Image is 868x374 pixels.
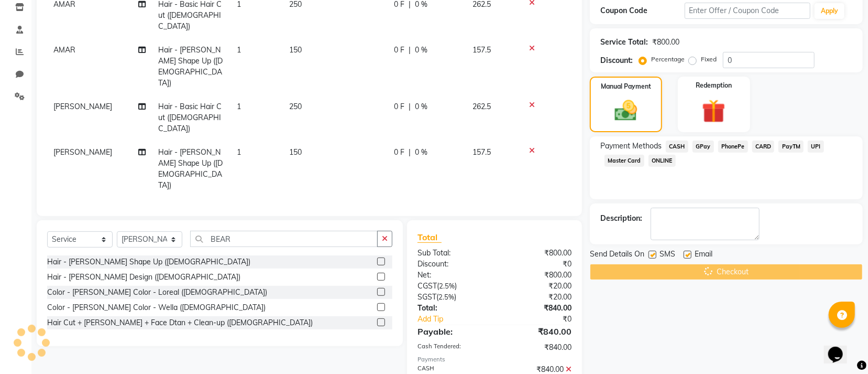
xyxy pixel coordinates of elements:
span: | [409,147,411,158]
span: 150 [289,45,302,55]
div: ₹0 [509,314,579,325]
span: [PERSON_NAME] [53,102,112,111]
span: 157.5 [473,147,491,157]
span: 0 F [394,45,404,56]
div: Sub Total: [410,248,495,259]
div: ₹0 [495,259,579,270]
div: ₹840.00 [495,325,579,338]
span: Total [417,232,442,243]
input: Enter Offer / Coupon Code [685,3,810,19]
span: Payment Methods [600,141,662,152]
span: Hair - [PERSON_NAME] Shape Up ([DEMOGRAPHIC_DATA]) [158,45,223,88]
div: Hair - [PERSON_NAME] Design ([DEMOGRAPHIC_DATA]) [47,272,240,283]
div: Hair - [PERSON_NAME] Shape Up ([DEMOGRAPHIC_DATA]) [47,257,250,268]
span: ONLINE [649,155,676,167]
div: Color - [PERSON_NAME] Color - Wella ([DEMOGRAPHIC_DATA]) [47,302,266,313]
a: Add Tip [410,314,509,325]
div: ₹840.00 [495,342,579,353]
span: GPay [693,141,714,153]
span: 0 F [394,101,404,112]
span: 0 % [415,45,427,56]
div: ₹800.00 [652,37,679,48]
div: Hair Cut + [PERSON_NAME] + Face Dtan + Clean-up ([DEMOGRAPHIC_DATA]) [47,317,313,328]
span: 1 [237,45,241,55]
span: 150 [289,147,302,157]
label: Manual Payment [601,82,651,91]
div: ₹800.00 [495,248,579,259]
div: Payments [417,355,572,364]
div: ₹840.00 [495,303,579,314]
button: Apply [815,3,844,19]
label: Redemption [696,81,732,90]
div: Description: [600,213,642,224]
span: Send Details On [590,249,644,262]
iframe: chat widget [824,332,858,364]
span: 250 [289,102,302,111]
span: | [409,101,411,112]
div: Total: [410,303,495,314]
span: Master Card [605,155,644,167]
input: Search or Scan [190,231,378,247]
span: 0 % [415,147,427,158]
img: _gift.svg [695,97,733,126]
span: CASH [666,141,688,153]
div: ( ) [410,292,495,303]
span: CARD [752,141,775,153]
span: AMAR [53,45,75,55]
div: Coupon Code [600,5,684,16]
span: SGST [417,292,436,302]
span: SMS [660,249,675,262]
span: 2.5% [438,293,454,301]
span: 0 F [394,147,404,158]
label: Fixed [701,55,717,64]
span: | [409,45,411,56]
div: Net: [410,270,495,281]
span: CGST [417,281,437,291]
div: ₹800.00 [495,270,579,281]
div: Cash Tendered: [410,342,495,353]
div: ₹20.00 [495,292,579,303]
span: PhonePe [718,141,748,153]
div: Discount: [600,55,633,66]
div: ( ) [410,281,495,292]
span: 1 [237,102,241,111]
span: 262.5 [473,102,491,111]
div: ₹20.00 [495,281,579,292]
span: 2.5% [439,282,455,290]
span: [PERSON_NAME] [53,147,112,157]
div: Payable: [410,325,495,338]
span: UPI [808,141,824,153]
img: _cash.svg [608,98,644,124]
span: 1 [237,147,241,157]
span: Hair - [PERSON_NAME] Shape Up ([DEMOGRAPHIC_DATA]) [158,147,223,190]
span: 157.5 [473,45,491,55]
label: Percentage [651,55,685,64]
span: Email [695,249,712,262]
div: Color - [PERSON_NAME] Color - Loreal ([DEMOGRAPHIC_DATA]) [47,287,267,298]
span: Hair - Basic Hair Cut ([DEMOGRAPHIC_DATA]) [158,102,222,133]
div: Discount: [410,259,495,270]
span: PayTM [778,141,804,153]
span: 0 % [415,101,427,112]
div: Service Total: [600,37,648,48]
